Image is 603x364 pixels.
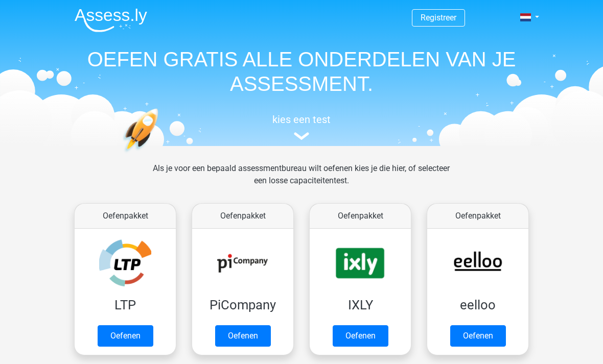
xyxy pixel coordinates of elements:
a: Oefenen [98,325,153,347]
div: Als je voor een bepaald assessmentbureau wilt oefenen kies je die hier, of selecteer een losse ca... [145,162,458,199]
img: assessment [294,132,309,140]
a: Registreer [421,13,456,22]
a: Oefenen [215,325,271,347]
a: kies een test [66,113,537,140]
img: Assessly [75,8,147,32]
a: Oefenen [450,325,506,347]
img: oefenen [123,108,198,201]
h1: OEFEN GRATIS ALLE ONDERDELEN VAN JE ASSESSMENT. [66,47,537,96]
a: Oefenen [333,325,388,347]
h5: kies een test [66,113,537,126]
